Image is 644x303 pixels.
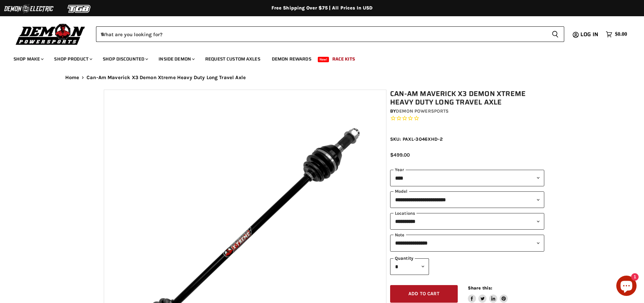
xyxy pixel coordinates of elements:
[153,52,199,66] a: Inside Demon
[14,22,88,46] img: Demon Powersports
[390,191,544,208] select: modal-name
[390,170,544,186] select: year
[49,52,96,66] a: Shop Product
[52,5,593,11] div: Free Shipping Over $75 | All Prices In USD
[65,75,79,80] a: Home
[8,49,625,66] ul: Main menu
[580,30,598,39] span: Log in
[615,31,627,38] span: $0.00
[468,285,492,290] span: Share this:
[318,57,329,62] span: New!
[614,276,639,298] inbox-online-store-chat: Shopify online store chat
[267,52,316,66] a: Demon Rewards
[96,26,564,42] form: Product
[390,213,544,230] select: keys
[390,90,544,107] h1: Can-Am Maverick X3 Demon Xtreme Heavy Duty Long Travel Axle
[396,108,449,114] a: Demon Powersports
[390,235,544,251] select: keys
[87,75,246,80] span: Can-Am Maverick X3 Demon Xtreme Heavy Duty Long Travel Axle
[390,258,429,275] select: Quantity
[408,291,439,297] span: Add to cart
[8,52,48,66] a: Shop Make
[577,31,602,38] a: Log in
[390,115,544,122] span: Rated 0.0 out of 5 stars 0 reviews
[390,108,544,115] div: by
[200,52,265,66] a: Request Custom Axles
[98,52,152,66] a: Shop Discounted
[546,26,564,42] button: Search
[54,2,105,15] img: TGB Logo 2
[52,75,593,80] nav: Breadcrumbs
[602,29,630,39] a: $0.00
[96,26,546,42] input: When autocomplete results are available use up and down arrows to review and enter to select
[390,285,458,303] button: Add to cart
[390,136,544,143] div: SKU: PAXL-3046XHD-2
[468,285,508,303] aside: Share this:
[390,152,410,158] span: $499.00
[3,2,54,15] img: Demon Electric Logo 2
[327,52,360,66] a: Race Kits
